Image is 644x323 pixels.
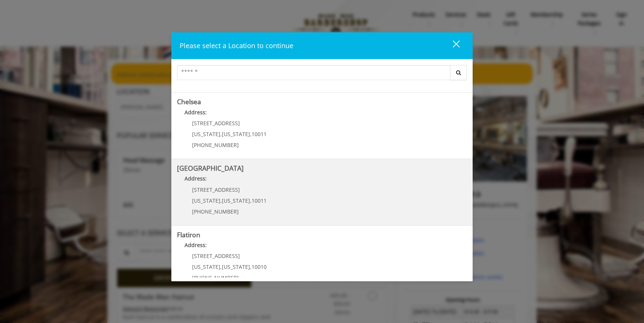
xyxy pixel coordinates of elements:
span: , [220,197,222,204]
span: [US_STATE] [222,197,250,204]
span: [STREET_ADDRESS] [192,186,240,193]
b: Address: [185,241,207,249]
span: [STREET_ADDRESS] [192,252,240,259]
b: Chelsea [177,97,201,106]
b: Flatiron [177,230,200,239]
span: , [250,197,252,204]
span: , [220,263,222,270]
div: close dialog [444,40,459,51]
div: Center Select [177,65,467,84]
i: Search button [454,70,463,75]
span: 10011 [252,130,267,138]
span: [PHONE_NUMBER] [192,274,239,281]
button: close dialog [439,38,464,53]
span: [STREET_ADDRESS] [192,120,240,127]
span: [US_STATE] [222,263,250,270]
span: [PHONE_NUMBER] [192,141,239,149]
span: , [250,130,252,138]
span: [US_STATE] [222,130,250,138]
span: 10010 [252,263,267,270]
span: Please select a Location to continue [180,41,293,50]
b: Address: [185,175,207,182]
b: [GEOGRAPHIC_DATA] [177,164,244,173]
span: , [250,263,252,270]
input: Search Center [177,65,450,80]
span: 10011 [252,197,267,204]
span: [US_STATE] [192,263,220,270]
span: , [220,130,222,138]
b: Address: [185,109,207,116]
span: [US_STATE] [192,130,220,138]
span: [PHONE_NUMBER] [192,208,239,215]
span: [US_STATE] [192,197,220,204]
